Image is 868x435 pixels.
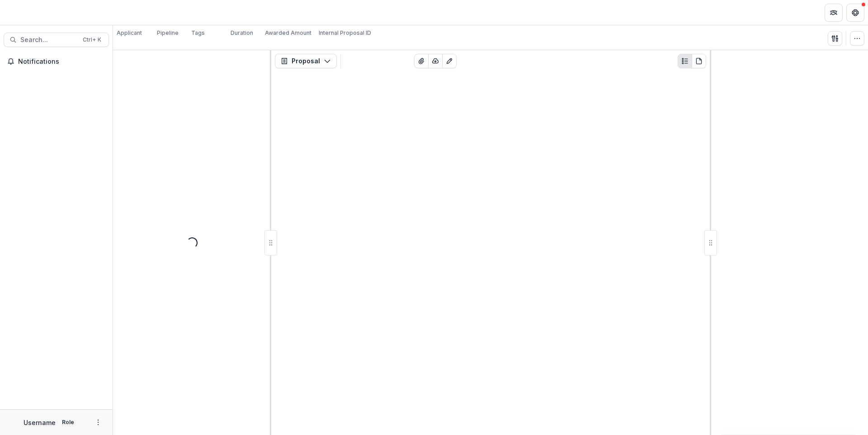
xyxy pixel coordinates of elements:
button: Search... [4,33,109,47]
p: Awarded Amount [265,29,311,37]
button: Plaintext view [678,54,692,68]
button: Partners [825,4,843,22]
button: View Attached Files [414,54,429,68]
p: Duration [231,29,253,37]
p: Applicant [117,29,142,37]
button: Get Help [846,4,864,22]
p: Internal Proposal ID [319,29,371,37]
p: Pipeline [157,29,179,37]
div: Ctrl + K [81,35,103,45]
p: Tags [191,29,205,37]
span: Notifications [18,58,105,66]
button: Proposal [275,54,337,68]
button: More [93,417,104,428]
span: Search... [20,36,77,44]
button: PDF view [692,54,706,68]
p: Role [59,418,77,426]
button: Notifications [4,54,109,69]
button: Edit as form [442,54,457,68]
p: Username [24,418,56,427]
